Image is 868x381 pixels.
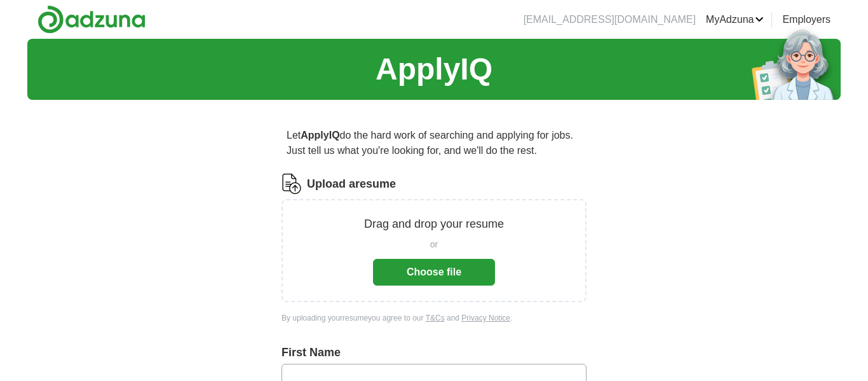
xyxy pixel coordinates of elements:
[364,216,504,233] p: Drag and drop your resume
[524,12,696,27] li: [EMAIL_ADDRESS][DOMAIN_NAME]
[301,130,339,141] strong: ApplyIQ
[461,314,510,322] a: Privacy Notice
[782,12,831,27] a: Employers
[281,174,302,194] img: CV Icon
[307,176,396,193] label: Upload a resume
[706,12,764,27] a: MyAdzuna
[281,312,587,324] div: By uploading your resume you agree to our and .
[281,344,587,361] label: First Name
[376,46,492,92] h1: ApplyIQ
[373,259,495,286] button: Choose file
[426,314,445,322] a: T&Cs
[37,5,146,34] img: Adzuna logo
[281,123,587,163] p: Let do the hard work of searching and applying for jobs. Just tell us what you're looking for, an...
[430,238,438,251] span: or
